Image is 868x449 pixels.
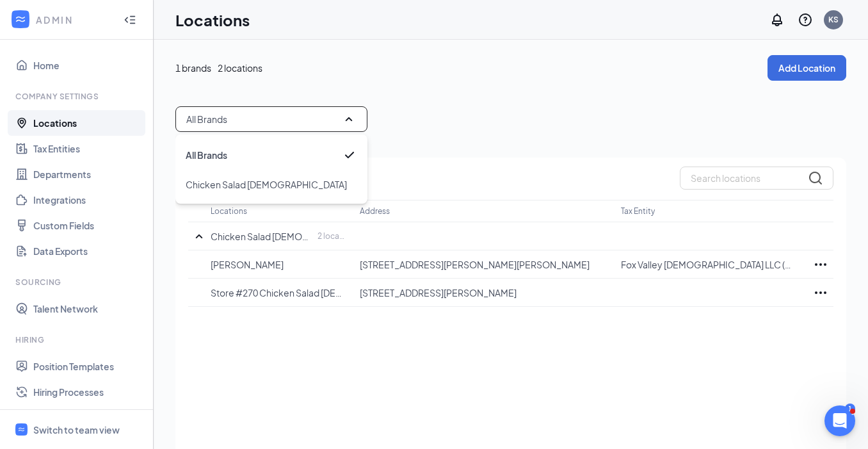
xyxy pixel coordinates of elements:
div: Sourcing [15,277,140,288]
svg: SmallChevronUp [191,229,207,244]
div: 1 [845,404,855,414]
span: 1 brands [175,61,211,75]
a: Home [33,53,143,78]
p: Fox Valley [DEMOGRAPHIC_DATA] LLC (EIN:[US_EMPLOYER_IDENTIFICATION_NUMBER]) [621,258,794,271]
a: Data Exports [33,238,143,264]
input: Search locations [680,167,833,190]
div: Hiring [15,334,140,345]
div: ADMIN [36,13,112,26]
div: Company Settings [15,91,140,102]
button: Add Location [768,55,846,81]
a: Locations [33,110,143,136]
iframe: Intercom live chat [824,405,855,436]
svg: Checkmark [342,147,357,163]
svg: Notifications [769,12,785,28]
p: All Brands [186,113,227,126]
a: Departments [33,161,143,187]
span: 2 locations [218,61,262,75]
svg: WorkstreamLogo [14,13,27,26]
a: Talent Network [33,296,143,322]
svg: Collapse [124,13,136,26]
a: Evaluation Plan [33,405,143,430]
p: Store #270 Chicken Salad [DEMOGRAPHIC_DATA] [GEOGRAPHIC_DATA] [211,286,347,299]
a: Hiring Processes [33,379,143,405]
a: Position Templates [33,354,143,379]
svg: Ellipses [813,257,828,272]
h1: Locations [175,9,250,31]
svg: WorkstreamLogo [17,425,26,434]
svg: Ellipses [813,285,828,300]
svg: QuestionInfo [798,12,813,28]
a: Tax Entities [33,136,143,161]
a: Integrations [33,187,143,213]
svg: SmallChevronUp [341,111,357,127]
p: Chicken Salad [DEMOGRAPHIC_DATA] [186,178,347,191]
div: KS [828,14,839,25]
p: [STREET_ADDRESS][PERSON_NAME][PERSON_NAME] [360,258,608,271]
p: All Brands [186,149,227,161]
p: [STREET_ADDRESS][PERSON_NAME] [360,286,608,299]
svg: MagnifyingGlass [808,170,823,186]
a: Custom Fields [33,213,143,238]
p: 2 location(s) [317,231,347,241]
p: Tax Entity [621,206,655,216]
p: Locations [211,206,247,216]
div: Switch to team view [33,423,120,436]
p: [PERSON_NAME] [211,258,347,271]
p: Address [360,206,390,216]
p: Chicken Salad [DEMOGRAPHIC_DATA] [211,230,314,243]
